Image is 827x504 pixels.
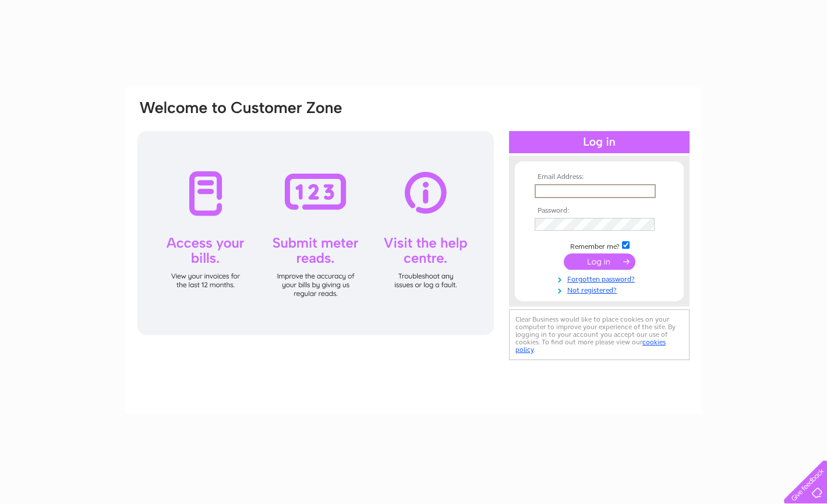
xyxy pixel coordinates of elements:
[532,239,667,251] td: Remember me?
[564,253,635,270] input: Submit
[509,309,690,360] div: Clear Business would like to place cookies on your computer to improve your experience of the sit...
[532,173,667,181] th: Email Address:
[515,338,666,354] a: cookies policy
[535,284,667,295] a: Not registered?
[535,273,667,284] a: Forgotten password?
[532,207,667,215] th: Password:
